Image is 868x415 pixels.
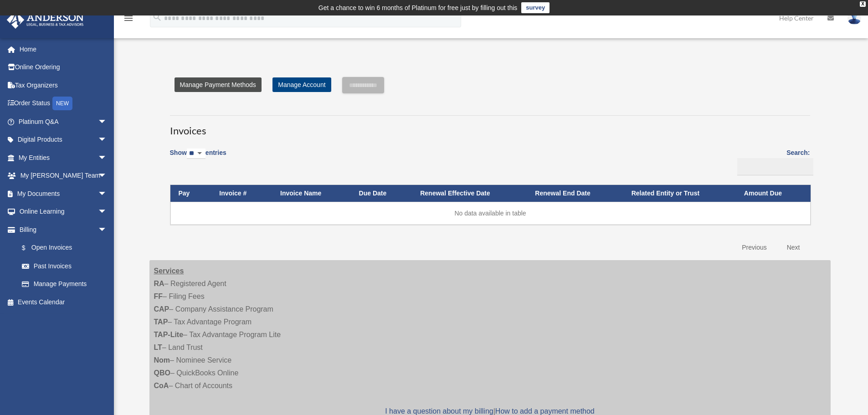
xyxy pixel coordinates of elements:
[6,94,121,113] a: Order StatusNEW
[272,77,331,92] a: Manage Account
[98,167,116,185] span: arrow_drop_down
[154,382,169,389] strong: CoA
[6,58,121,77] a: Online Ordering
[6,184,121,203] a: My Documentsarrow_drop_down
[98,184,116,203] span: arrow_drop_down
[98,220,116,239] span: arrow_drop_down
[6,40,121,58] a: Home
[4,11,87,29] img: Anderson Advisors Platinum Portal
[170,202,811,225] td: No data available in table
[154,280,164,287] strong: RA
[154,267,184,275] strong: Services
[412,185,527,202] th: Renewal Effective Date: activate to sort column ascending
[318,2,518,13] div: Get a chance to win 6 months of Platinum for free just by filling out this
[52,97,72,110] div: NEW
[6,203,121,221] a: Online Learningarrow_drop_down
[351,185,412,202] th: Due Date: activate to sort column ascending
[27,242,31,254] span: $
[495,407,595,415] a: How to add a payment method
[98,149,116,167] span: arrow_drop_down
[847,11,861,25] img: User Pic
[13,275,116,293] a: Manage Payments
[521,2,550,13] a: survey
[98,131,116,149] span: arrow_drop_down
[154,343,162,351] strong: LT
[272,185,351,202] th: Invoice Name: activate to sort column ascending
[6,293,121,311] a: Events Calendar
[123,13,134,24] i: menu
[175,77,262,92] a: Manage Payment Methods
[170,115,810,138] h3: Invoices
[154,305,169,313] strong: CAP
[860,1,866,7] div: close
[98,203,116,221] span: arrow_drop_down
[123,16,134,24] a: menu
[170,185,211,202] th: Pay: activate to sort column descending
[211,185,272,202] th: Invoice #: activate to sort column ascending
[98,113,116,131] span: arrow_drop_down
[6,167,121,185] a: My [PERSON_NAME] Teamarrow_drop_down
[736,185,811,202] th: Amount Due: activate to sort column ascending
[623,185,736,202] th: Related Entity or Trust: activate to sort column ascending
[170,147,226,168] label: Show entries
[154,369,170,377] strong: QBO
[737,158,813,175] input: Search:
[527,185,623,202] th: Renewal End Date: activate to sort column ascending
[385,407,493,415] a: I have a question about my billing
[154,356,170,364] strong: Nom
[6,76,121,94] a: Tax Organizers
[6,149,121,167] a: My Entitiesarrow_drop_down
[6,220,116,239] a: Billingarrow_drop_down
[13,239,112,257] a: $Open Invoices
[6,131,121,149] a: Digital Productsarrow_drop_down
[6,113,121,131] a: Platinum Q&Aarrow_drop_down
[154,292,163,300] strong: FF
[152,12,162,22] i: search
[13,257,116,275] a: Past Invoices
[734,147,810,175] label: Search:
[154,331,184,338] strong: TAP-Lite
[154,318,168,326] strong: TAP
[780,238,807,257] a: Next
[187,149,205,159] select: Showentries
[735,238,773,257] a: Previous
